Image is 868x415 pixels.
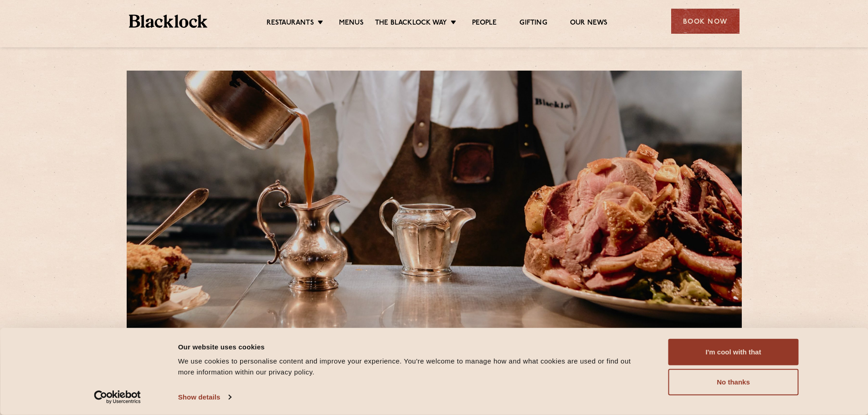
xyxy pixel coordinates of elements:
[519,19,547,29] a: Gifting
[668,369,799,395] button: No thanks
[570,19,608,29] a: Our News
[375,19,447,29] a: The Blacklock Way
[178,356,648,378] div: We use cookies to personalise content and improve your experience. You're welcome to manage how a...
[178,341,648,352] div: Our website uses cookies
[668,339,799,365] button: I'm cool with that
[129,15,208,28] img: BL_Textured_Logo-footer-cropped.svg
[178,390,231,404] a: Show details
[77,390,157,404] a: Usercentrics Cookiebot - opens in a new window
[339,19,364,29] a: Menus
[671,9,740,34] div: Book Now
[472,19,497,29] a: People
[267,19,314,29] a: Restaurants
